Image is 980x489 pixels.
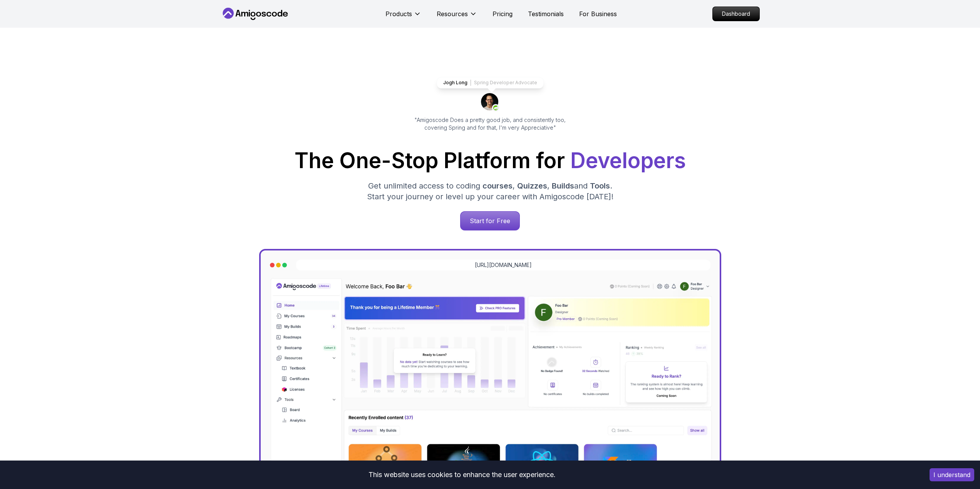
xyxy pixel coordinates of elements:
button: Accept cookies [930,468,974,481]
a: For Business [579,9,617,18]
p: Resources [437,9,468,18]
p: Start for Free [461,212,519,230]
p: Dashboard [713,7,759,21]
h1: The One-Stop Platform for [227,150,754,171]
p: Jogh Long [443,80,467,86]
a: Start for Free [460,211,520,230]
span: Tools [590,181,610,190]
img: josh long [481,93,499,112]
p: "Amigoscode Does a pretty good job, and consistently too, covering Spring and for that, I'm very ... [404,116,576,132]
p: Products [385,9,412,18]
p: Spring Developer Advocate [474,80,537,86]
a: Dashboard [712,7,760,21]
span: courses [482,181,513,190]
button: Products [385,9,421,25]
a: Pricing [493,9,513,18]
a: Testimonials [528,9,564,18]
span: Builds [552,181,574,190]
span: Quizzes [517,181,547,190]
button: Resources [437,9,477,25]
a: [URL][DOMAIN_NAME] [475,261,532,269]
p: Get unlimited access to coding , , and . Start your journey or level up your career with Amigosco... [361,180,620,202]
span: Developers [570,148,686,173]
div: This website uses cookies to enhance the user experience. [6,466,918,483]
